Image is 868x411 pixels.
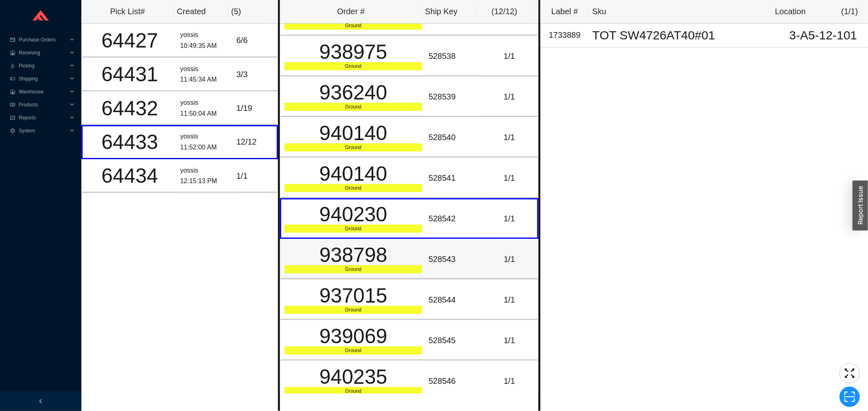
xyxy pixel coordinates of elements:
[284,164,422,184] div: 940140
[284,306,422,314] div: Ground
[284,184,422,192] div: Ground
[284,123,422,143] div: 940140
[38,399,43,404] span: left
[19,46,68,59] span: Receiving
[284,22,422,30] div: Ground
[180,176,230,187] div: 12:15:13 PM
[485,253,534,266] div: 1 / 1
[19,85,68,98] span: Warehouse
[231,5,268,18] div: ( 5 )
[840,363,860,383] button: fullscreen
[180,30,230,41] div: yossis
[10,102,15,107] span: read
[180,108,230,119] div: 11:50:04 AM
[284,265,422,273] div: Ground
[284,225,422,233] div: Ground
[10,128,15,133] span: setting
[593,29,775,41] div: TOT SW4726AT40#01
[19,98,68,111] span: Products
[429,293,479,307] div: 528544
[429,131,479,144] div: 528540
[485,90,534,104] div: 1 / 1
[236,135,273,149] div: 12 / 12
[429,374,479,388] div: 528546
[180,131,230,142] div: yossis
[236,68,273,81] div: 3 / 3
[10,115,15,120] span: fund
[485,334,534,347] div: 1 / 1
[284,204,422,225] div: 940230
[236,102,273,115] div: 1 / 19
[429,50,479,63] div: 528538
[19,72,68,85] span: Shipping
[86,132,174,152] div: 64433
[236,169,273,183] div: 1 / 1
[485,171,534,185] div: 1 / 1
[86,98,174,119] div: 64432
[284,346,422,355] div: Ground
[86,64,174,84] div: 64431
[485,131,534,144] div: 1 / 1
[284,245,422,265] div: 938798
[19,33,68,46] span: Purchase Orders
[429,90,479,104] div: 528539
[180,142,230,153] div: 11:52:00 AM
[840,387,860,407] button: scan
[86,30,174,51] div: 64427
[480,5,529,18] div: ( 12 / 12 )
[840,391,859,403] span: scan
[284,387,422,395] div: Ground
[180,97,230,108] div: yossis
[180,165,230,176] div: yossis
[180,74,230,85] div: 11:45:34 AM
[782,29,865,41] div: 3-A5-12-101
[284,62,422,70] div: Ground
[485,374,534,388] div: 1 / 1
[485,293,534,307] div: 1 / 1
[284,326,422,346] div: 939069
[19,111,68,124] span: Reports
[485,212,534,225] div: 1 / 1
[775,5,806,18] div: Location
[284,103,422,111] div: Ground
[236,34,273,47] div: 6 / 6
[841,5,858,18] div: ( 1 / 1 )
[10,37,15,42] span: credit-card
[544,28,586,42] div: 1733889
[180,64,230,75] div: yossis
[429,171,479,185] div: 528541
[485,50,534,63] div: 1 / 1
[429,212,479,225] div: 528542
[284,82,422,103] div: 936240
[86,166,174,186] div: 64434
[284,286,422,306] div: 937015
[284,367,422,387] div: 940235
[284,42,422,62] div: 938975
[429,253,479,266] div: 528543
[19,59,68,72] span: Picking
[180,41,230,52] div: 10:49:35 AM
[840,367,859,379] span: fullscreen
[284,143,422,151] div: Ground
[19,124,68,137] span: System
[429,334,479,347] div: 528545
